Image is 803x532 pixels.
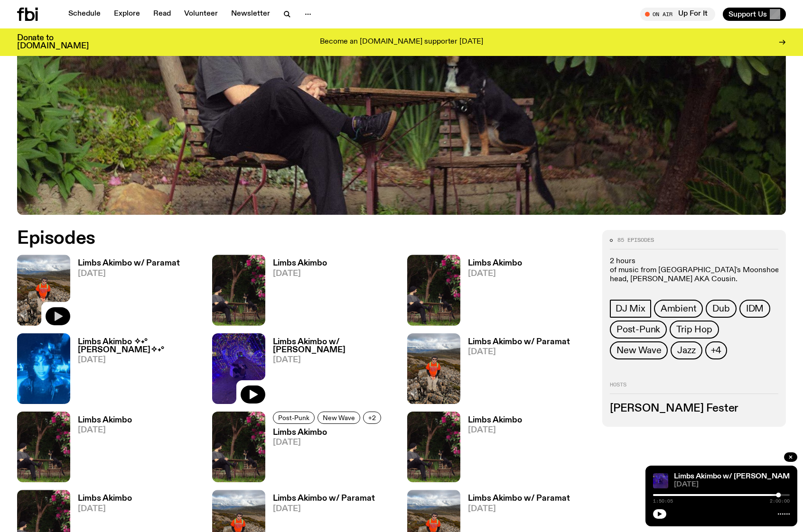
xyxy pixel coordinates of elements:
h3: Limbs Akimbo [468,259,522,267]
h3: [PERSON_NAME] Fester [610,404,778,414]
a: Limbs Akimbo w/ [PERSON_NAME][DATE] [265,338,396,404]
a: Limbs Akimbo[DATE] [265,259,327,325]
span: [DATE] [273,505,375,513]
img: Jackson sits at an outdoor table, legs crossed and gazing at a black and brown dog also sitting a... [407,412,460,482]
a: Limbs Akimbo w/ Paramat[DATE] [460,338,570,404]
span: DJ Mix [616,303,645,314]
a: Newsletter [225,8,276,21]
h3: Limbs Akimbo [273,429,384,437]
a: Limbs Akimbo w/ [PERSON_NAME] [674,473,797,480]
span: New Wave [616,345,661,356]
a: New Wave [610,341,668,359]
a: Post-Punk [610,321,667,339]
span: Trip Hop [676,324,712,335]
button: +2 [363,412,381,424]
a: Explore [108,8,146,21]
h3: Donate to [DOMAIN_NAME] [17,34,89,50]
span: [DATE] [78,505,132,513]
span: Post-Punk [616,324,660,335]
span: +2 [368,414,376,421]
span: Dub [712,303,729,314]
p: Become an [DOMAIN_NAME] supporter [DATE] [320,38,483,46]
h2: Hosts [610,382,778,394]
img: Jackson sits at an outdoor table, legs crossed and gazing at a black and brown dog also sitting a... [212,412,265,482]
img: Jackson sits at an outdoor table, legs crossed and gazing at a black and brown dog also sitting a... [212,255,265,325]
a: Limbs Akimbo ✧˖°[PERSON_NAME]✧˖°[DATE] [70,338,201,404]
a: Ambient [654,300,703,318]
h3: Limbs Akimbo [78,495,132,503]
a: Limbs Akimbo[DATE] [460,416,522,482]
span: [DATE] [78,426,132,434]
span: 1:50:05 [653,499,673,504]
a: Jazz [671,341,702,359]
span: [DATE] [468,348,570,356]
a: Dub [706,300,736,318]
h3: Limbs Akimbo ✧˖°[PERSON_NAME]✧˖° [78,338,201,354]
a: Volunteer [178,8,224,21]
button: Support Us [723,8,786,21]
span: [DATE] [468,426,522,434]
span: [DATE] [273,270,327,278]
p: 2 hours of music from [GEOGRAPHIC_DATA]'s Moonshoe Label head, [PERSON_NAME] AKA Cousin. [610,257,778,284]
span: 2:00:00 [770,499,790,504]
h2: Episodes [17,230,526,247]
a: Limbs Akimbo[DATE] [265,429,384,482]
h3: Limbs Akimbo [78,416,132,424]
span: Jazz [677,345,695,356]
a: Read [148,8,177,21]
a: Schedule [63,8,106,21]
a: New Wave [317,412,360,424]
span: [DATE] [273,356,396,364]
h3: Limbs Akimbo w/ Paramat [273,495,375,503]
h3: Limbs Akimbo w/ [PERSON_NAME] [273,338,396,354]
span: [DATE] [468,505,570,513]
button: On AirUp For It [640,8,715,21]
span: 85 episodes [617,238,654,243]
h3: Limbs Akimbo [273,259,327,267]
a: Post-Punk [273,412,315,424]
img: Jackson sits at an outdoor table, legs crossed and gazing at a black and brown dog also sitting a... [407,255,460,325]
span: [DATE] [273,439,384,447]
span: Post-Punk [278,414,309,421]
span: [DATE] [674,481,790,488]
span: +4 [711,345,722,356]
span: [DATE] [78,356,201,364]
span: [DATE] [468,270,522,278]
a: DJ Mix [610,300,651,318]
h3: Limbs Akimbo w/ Paramat [468,495,570,503]
h3: Limbs Akimbo w/ Paramat [468,338,570,346]
span: IDM [746,303,764,314]
button: +4 [705,341,728,359]
img: Jackson sits at an outdoor table, legs crossed and gazing at a black and brown dog also sitting a... [17,412,70,482]
span: Ambient [661,303,697,314]
span: New Wave [323,414,355,421]
span: Support Us [728,10,767,18]
a: Trip Hop [670,321,719,339]
a: IDM [739,300,770,318]
h3: Limbs Akimbo w/ Paramat [78,259,180,267]
h3: Limbs Akimbo [468,416,522,424]
a: Limbs Akimbo[DATE] [460,259,522,325]
a: Limbs Akimbo[DATE] [70,416,132,482]
a: Limbs Akimbo w/ Paramat[DATE] [70,259,180,325]
span: [DATE] [78,270,180,278]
